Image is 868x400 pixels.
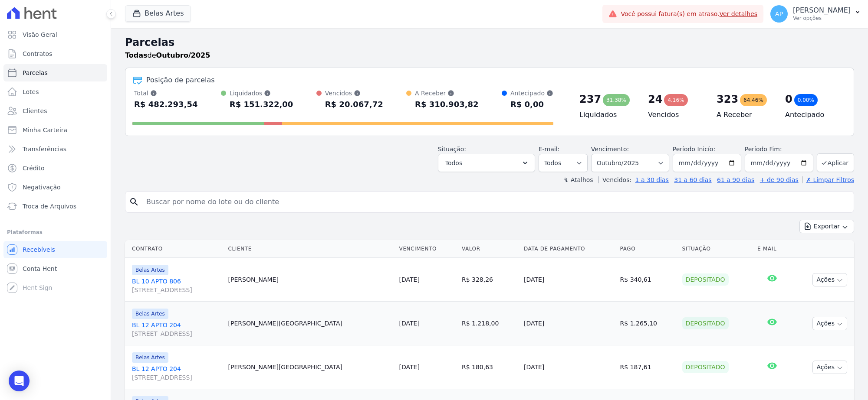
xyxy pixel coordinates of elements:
div: Plataformas [7,227,104,237]
a: [DATE] [399,364,420,371]
a: ✗ Limpar Filtros [802,176,854,183]
span: [STREET_ADDRESS] [132,373,221,382]
td: R$ 340,61 [617,258,679,302]
td: R$ 328,26 [458,258,520,302]
div: 4,16% [664,94,687,106]
button: Belas Artes [125,5,191,22]
div: Posição de parcelas [146,75,215,85]
th: E-mail [754,240,791,258]
td: R$ 1.218,00 [458,302,520,345]
span: Todos [445,158,462,168]
span: Transferências [23,145,66,153]
a: Troca de Arquivos [3,198,107,215]
td: [DATE] [520,302,617,345]
span: Minha Carteira [23,126,67,134]
a: Crédito [3,159,107,177]
a: Contratos [3,45,107,62]
td: [DATE] [520,345,617,389]
th: Contrato [125,240,225,258]
div: 0,00% [794,94,818,106]
div: R$ 310.903,82 [415,98,479,111]
div: R$ 151.322,00 [230,98,293,111]
div: R$ 20.067,72 [325,98,383,111]
h4: Liquidados [579,110,634,120]
label: Período Inicío: [673,146,715,153]
div: 31,38% [603,94,630,106]
th: Vencimento [396,240,458,258]
td: [PERSON_NAME] [225,258,396,302]
span: Contratos [23,49,52,58]
a: Recebíveis [3,241,107,258]
span: Troca de Arquivos [23,202,76,211]
span: Recebíveis [23,245,55,254]
p: Ver opções [793,15,851,22]
a: Minha Carteira [3,121,107,139]
a: BL 10 APTO 806[STREET_ADDRESS] [132,277,221,294]
span: Você possui fatura(s) em atraso. [621,10,757,19]
div: 323 [717,92,738,106]
span: Belas Artes [132,265,168,275]
label: ↯ Atalhos [563,176,593,183]
input: Buscar por nome do lote ou do cliente [141,193,850,211]
span: Crédito [23,164,45,172]
span: Belas Artes [132,352,168,363]
th: Data de Pagamento [520,240,617,258]
a: Lotes [3,83,107,101]
span: Negativação [23,183,61,192]
button: Ações [812,273,847,286]
div: Open Intercom Messenger [9,371,30,391]
label: Vencidos: [598,176,631,183]
a: 1 a 30 dias [635,176,669,183]
span: Parcelas [23,68,48,77]
td: R$ 180,63 [458,345,520,389]
td: R$ 187,61 [617,345,679,389]
span: Conta Hent [23,264,57,273]
label: Vencimento: [591,146,629,153]
div: 0 [785,92,792,106]
button: Ações [812,317,847,330]
div: Depositado [682,273,729,286]
div: Vencidos [325,89,383,98]
span: Belas Artes [132,309,168,319]
span: Clientes [23,107,47,115]
strong: Outubro/2025 [156,51,210,59]
a: [DATE] [399,276,420,283]
a: Visão Geral [3,26,107,43]
td: [PERSON_NAME][GEOGRAPHIC_DATA] [225,345,396,389]
i: search [129,197,139,207]
a: Transferências [3,140,107,158]
td: [PERSON_NAME][GEOGRAPHIC_DATA] [225,302,396,345]
td: [DATE] [520,258,617,302]
strong: Todas [125,51,148,59]
div: R$ 482.293,54 [134,98,198,111]
h2: Parcelas [125,35,854,50]
div: 24 [648,92,662,106]
span: AP [775,11,783,17]
div: Depositado [682,361,729,373]
a: 61 a 90 dias [717,176,754,183]
th: Situação [679,240,754,258]
a: 31 a 60 dias [674,176,711,183]
a: Ver detalhes [720,10,758,17]
a: Clientes [3,102,107,120]
button: Todos [438,154,535,172]
h4: Antecipado [785,110,840,120]
div: Depositado [682,317,729,329]
a: + de 90 dias [760,176,799,183]
span: Lotes [23,88,39,96]
div: Total [134,89,198,98]
div: 64,46% [740,94,767,106]
a: Conta Hent [3,260,107,277]
th: Pago [617,240,679,258]
label: Período Fim: [745,145,813,154]
p: de [125,50,210,61]
button: Aplicar [817,153,854,172]
td: R$ 1.265,10 [617,302,679,345]
div: A Receber [415,89,479,98]
h4: Vencidos [648,110,703,120]
th: Valor [458,240,520,258]
div: R$ 0,00 [510,98,553,111]
label: Situação: [438,146,466,153]
button: AP [PERSON_NAME] Ver opções [763,2,868,26]
h4: A Receber [717,110,771,120]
